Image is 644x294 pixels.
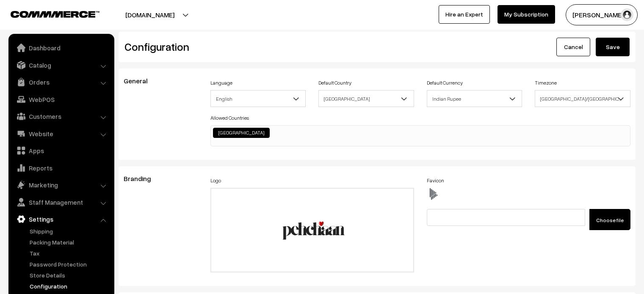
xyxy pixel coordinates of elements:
[439,5,490,24] a: Hire an Expert
[566,4,638,25] button: [PERSON_NAME]
[11,160,111,176] a: Reports
[318,79,351,87] label: Default Country
[498,5,555,24] a: My Subscription
[11,40,111,55] a: Dashboard
[210,79,232,87] label: Language
[596,217,624,223] span: Choose file
[535,79,557,87] label: Timezone
[28,238,111,247] a: Packing Material
[11,74,111,90] a: Orders
[427,177,444,184] label: Favicon
[124,174,161,183] span: Branding
[11,109,111,124] a: Customers
[28,227,111,236] a: Shipping
[11,58,111,73] a: Catalog
[11,8,85,19] a: COMMMERCE
[535,90,630,107] span: Asia/Kolkata
[427,90,522,107] span: Indian Rupee
[28,271,111,280] a: Store Details
[28,282,111,291] a: Configuration
[28,249,111,258] a: Tax
[124,40,371,53] h2: Configuration
[213,128,270,138] li: India
[11,195,111,210] a: Staff Management
[210,177,221,184] label: Logo
[556,38,590,56] a: Cancel
[11,143,111,158] a: Apps
[427,188,439,201] img: favicon.ico
[11,177,111,192] a: Marketing
[11,212,111,227] a: Settings
[96,4,204,25] button: [DOMAIN_NAME]
[427,79,463,87] label: Default Currency
[211,91,306,106] span: English
[124,77,158,85] span: General
[427,91,522,106] span: Indian Rupee
[535,91,630,106] span: Asia/Kolkata
[11,126,111,141] a: Website
[210,90,306,107] span: English
[621,8,633,21] img: user
[596,38,630,56] button: Save
[11,11,100,17] img: COMMMERCE
[318,90,414,107] span: India
[319,91,414,106] span: India
[11,92,111,107] a: WebPOS
[210,114,249,122] label: Allowed Countries
[28,260,111,269] a: Password Protection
